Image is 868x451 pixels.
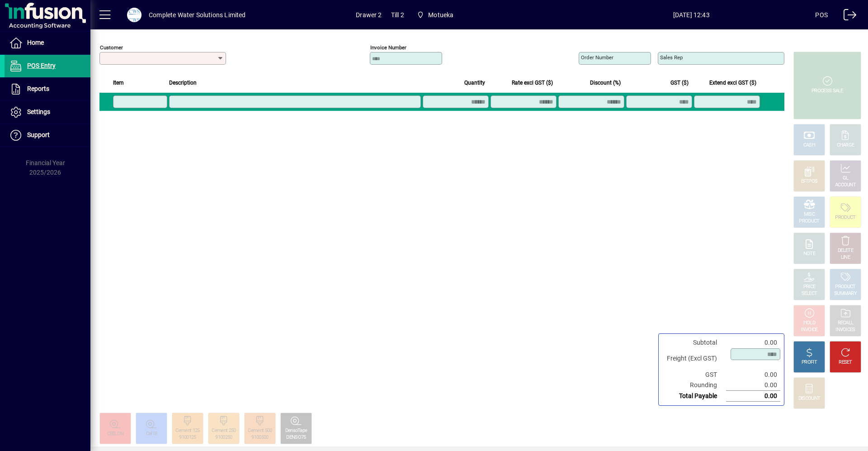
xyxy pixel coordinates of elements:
div: ACCOUNT [835,182,856,189]
span: Quantity [464,78,485,88]
div: INVOICE [801,327,817,333]
span: Reports [27,85,49,92]
div: SUMMARY [834,290,857,297]
div: NOTE [803,251,815,257]
div: PROFIT [802,359,817,366]
span: Till 2 [391,8,404,22]
div: CEELON [107,431,124,437]
span: Motueka [428,8,453,22]
td: 0.00 [726,391,780,402]
div: Complete Water Solutions Limited [149,8,246,22]
div: CASH [803,142,815,149]
div: RECALL [838,320,854,327]
span: Home [27,39,44,46]
div: CHARGE [837,142,854,149]
div: HOLD [803,320,815,327]
span: Description [169,78,197,88]
div: GL [843,175,849,182]
div: DensoTape [285,427,307,434]
div: MISC [804,211,815,218]
div: 9100500 [251,434,268,441]
span: Support [27,131,50,138]
td: Freight (Excl GST) [662,348,726,370]
div: RESET [839,359,852,366]
span: Discount (%) [590,78,621,88]
span: Extend excl GST ($) [709,78,756,88]
span: GST ($) [670,78,689,88]
div: DENSO75 [286,434,306,441]
div: 9100250 [215,434,232,441]
div: Cement 125 [175,427,199,434]
a: Settings [5,101,90,123]
span: Motueka [413,7,458,23]
mat-label: Invoice number [370,44,406,51]
span: [DATE] 12:43 [567,8,815,22]
a: Reports [5,78,90,100]
td: Total Payable [662,391,726,402]
span: Settings [27,108,50,115]
div: INVOICES [835,327,855,333]
div: DISCOUNT [798,395,820,402]
mat-label: Order number [581,54,613,61]
div: DELETE [838,247,853,254]
td: GST [662,370,726,380]
div: PRODUCT [835,284,855,290]
div: EFTPOS [801,178,818,185]
mat-label: Sales rep [660,54,683,61]
a: Support [5,124,90,147]
div: Cement 250 [212,427,236,434]
a: Logout [837,2,857,31]
div: PROCESS SALE [811,88,843,95]
td: 0.00 [726,370,780,380]
div: SELECT [802,290,817,297]
div: PRODUCT [835,214,855,221]
span: Drawer 2 [356,8,382,22]
div: POS [815,8,828,22]
span: Item [113,78,124,88]
td: Rounding [662,380,726,391]
button: Profile [120,7,149,23]
a: Home [5,32,90,54]
td: 0.00 [726,380,780,391]
td: Subtotal [662,337,726,348]
span: Rate excl GST ($) [512,78,553,88]
mat-label: Customer [100,44,123,51]
div: 9100125 [179,434,196,441]
span: POS Entry [27,62,56,69]
div: PRICE [803,284,816,290]
div: Cement 500 [248,427,272,434]
div: LINE [841,254,850,261]
td: 0.00 [726,337,780,348]
div: Cel18 [146,431,157,437]
div: PRODUCT [799,218,819,225]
